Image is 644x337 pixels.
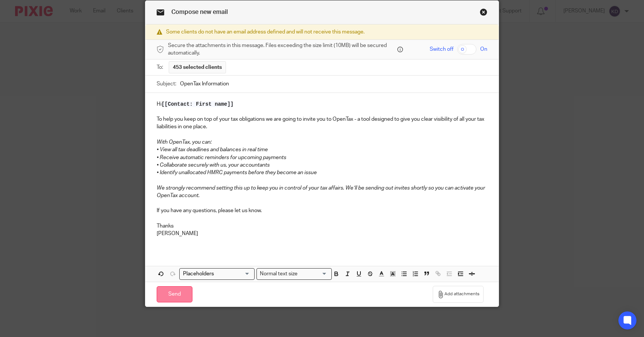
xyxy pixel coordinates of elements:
[444,291,479,297] span: Add attachments
[168,42,395,57] span: Secure the attachments in this message. Files exceeding the size limit (10MB) will be secured aut...
[179,268,255,280] div: Placeholders
[157,80,176,88] label: Subject:
[157,162,270,168] em: • Collaborate securely with us, your accountants
[300,270,327,278] input: Search for option
[173,64,222,71] span: 453 selected clients
[157,207,488,214] p: If you have any questions, please let us know.
[157,230,488,237] p: [PERSON_NAME]
[256,268,332,280] div: Text styles
[157,170,317,175] em: • Identify unallocated HMRC payments before they become an issue
[157,147,268,152] em: • View all tax deadlines and balances in real time
[480,8,487,18] a: Close this dialog window
[171,9,228,15] span: Compose new email
[157,140,212,145] em: With OpenTax, you can:
[258,270,299,278] span: Normal text size
[433,286,484,303] button: Add attachments
[157,100,488,108] p: Hi
[256,268,332,280] div: Search for option
[157,222,488,230] p: Thanks
[157,185,486,198] em: We strongly recommend setting this up to keep you in control of your tax affairs. We’ll be sendin...
[430,46,453,53] span: Switch off
[157,155,286,160] em: • Receive automatic reminders for upcoming payments
[157,286,192,302] input: Send
[157,64,165,71] label: To:
[480,46,487,53] span: On
[180,270,250,278] input: Search for option
[157,115,488,131] p: To help you keep on top of your tax obligations we are going to invite you to OpenTax - a tool de...
[162,101,233,107] span: [[Contact: First name]]
[166,28,365,36] span: Some clients do not have an email address defined and will not receive this message.
[179,268,255,280] div: Search for option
